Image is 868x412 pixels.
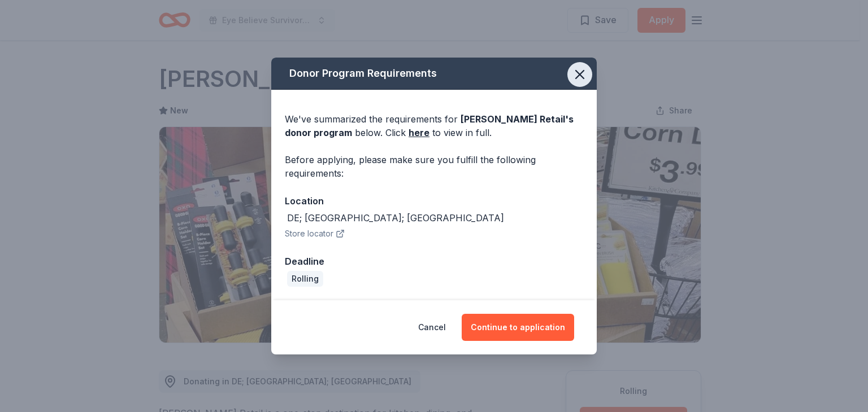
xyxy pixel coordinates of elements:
[285,112,583,139] div: We've summarized the requirements for below. Click to view in full.
[287,211,504,225] div: DE; [GEOGRAPHIC_DATA]; [GEOGRAPHIC_DATA]
[287,271,323,287] div: Rolling
[462,314,574,341] button: Continue to application
[285,227,345,240] button: Store locator
[409,126,429,139] a: here
[285,254,583,269] div: Deadline
[285,153,583,180] div: Before applying, please make sure you fulfill the following requirements:
[418,314,446,341] button: Cancel
[271,58,597,90] div: Donor Program Requirements
[285,194,583,208] div: Location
